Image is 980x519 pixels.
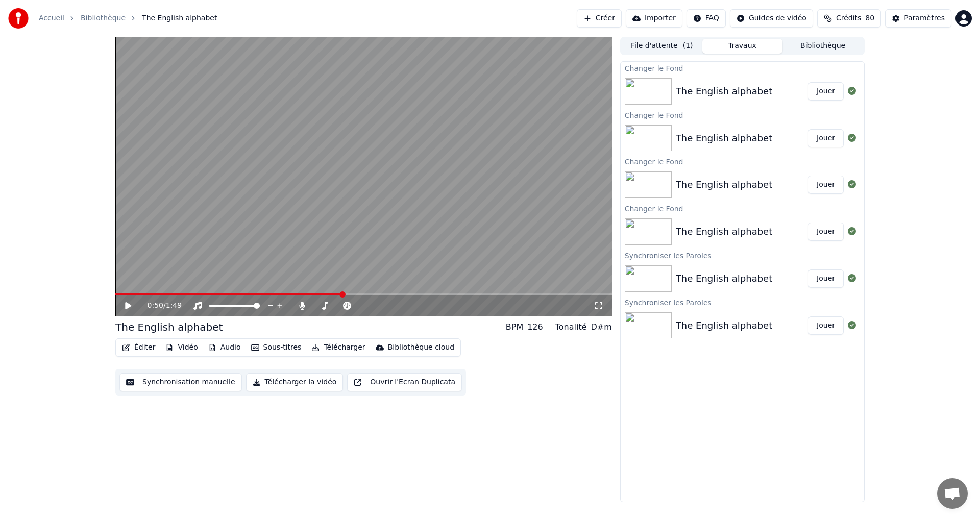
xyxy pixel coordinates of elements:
[836,13,861,23] span: Crédits
[676,131,772,145] div: The English alphabet
[307,340,369,355] button: Télécharger
[621,202,864,214] div: Changer le Fond
[142,13,217,23] span: The English alphabet
[730,9,813,28] button: Guides de vidéo
[577,9,622,28] button: Créer
[81,13,126,23] a: Bibliothèque
[118,340,159,355] button: Éditer
[817,9,881,28] button: Crédits80
[621,296,864,308] div: Synchroniser les Paroles
[204,340,245,355] button: Audio
[622,39,702,54] button: File d'attente
[621,249,864,261] div: Synchroniser les Paroles
[626,9,682,28] button: Importer
[683,41,693,51] span: ( 1 )
[702,39,783,54] button: Travaux
[591,321,612,333] div: D#m
[782,39,863,54] button: Bibliothèque
[8,8,29,29] img: youka
[865,13,874,23] span: 80
[39,13,217,23] nav: breadcrumb
[555,321,587,333] div: Tonalité
[687,9,726,28] button: FAQ
[347,373,462,391] button: Ouvrir l'Ecran Duplicata
[166,301,182,311] span: 1:49
[148,301,172,311] div: /
[148,301,163,311] span: 0:50
[676,84,772,98] div: The English alphabet
[808,176,844,194] button: Jouer
[808,223,844,241] button: Jouer
[808,129,844,147] button: Jouer
[527,321,543,333] div: 126
[621,155,864,167] div: Changer le Fond
[676,178,772,192] div: The English alphabet
[247,340,306,355] button: Sous-titres
[904,13,945,23] div: Paramètres
[506,321,523,333] div: BPM
[676,271,772,286] div: The English alphabet
[621,109,864,121] div: Changer le Fond
[161,340,202,355] button: Vidéo
[676,225,772,239] div: The English alphabet
[39,13,64,23] a: Accueil
[808,316,844,335] button: Jouer
[676,318,772,333] div: The English alphabet
[388,342,454,353] div: Bibliothèque cloud
[885,9,951,28] button: Paramètres
[115,320,223,334] div: The English alphabet
[808,82,844,101] button: Jouer
[937,478,968,509] a: Ouvrir le chat
[808,269,844,288] button: Jouer
[119,373,242,391] button: Synchronisation manuelle
[246,373,344,391] button: Télécharger la vidéo
[621,62,864,74] div: Changer le Fond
